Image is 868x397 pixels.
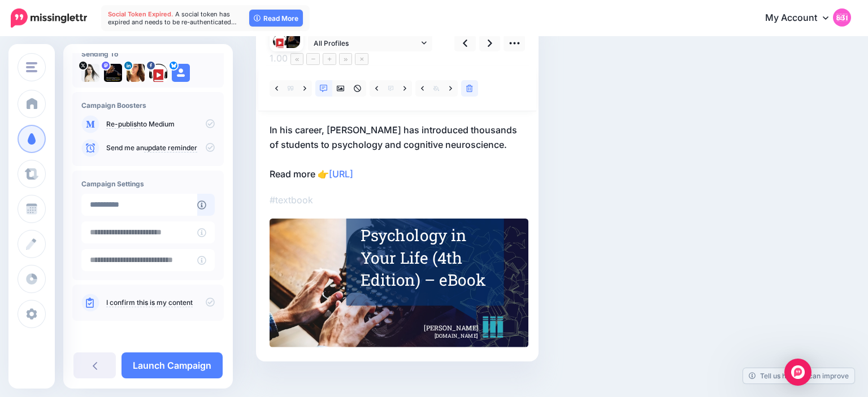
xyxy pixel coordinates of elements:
[106,143,215,153] p: Send me an
[108,10,173,18] span: Social Token Expired.
[11,8,87,28] img: Missinglettr
[273,34,287,48] img: 307443043_482319977280263_5046162966333289374_n-bsa149661.png
[308,35,432,51] a: All Profiles
[361,224,492,291] div: Psychology in Your Life (4th Edition) – eBook
[26,62,37,72] img: menu.png
[81,50,215,58] h4: Sending To
[106,119,215,129] p: to Medium
[435,331,478,341] span: [DOMAIN_NAME]
[108,10,237,26] span: A social token has expired and needs to be re-authenticated…
[172,64,190,82] img: user_default_image.png
[104,64,122,82] img: 802740b3fb02512f-84599.jpg
[784,359,811,386] div: Open Intercom Messenger
[270,123,525,181] p: In his career, [PERSON_NAME] has introduced thousands of students to psychology and cognitive neu...
[249,10,303,27] a: Read More
[81,180,215,188] h4: Campaign Settings
[106,120,141,129] a: Re-publish
[144,143,197,152] a: update reminder
[754,5,851,32] a: My Account
[424,324,478,333] span: [PERSON_NAME]
[106,298,193,307] a: I confirm this is my content
[127,64,145,82] img: 1537218439639-55706.png
[270,193,525,207] p: #textbook
[81,64,99,82] img: tSvj_Osu-58146.jpg
[743,368,854,383] a: Tell us how we can improve
[81,101,215,110] h4: Campaign Boosters
[149,64,167,82] img: 307443043_482319977280263_5046162966333289374_n-bsa149661.png
[329,168,353,180] a: [URL]
[314,37,419,49] span: All Profiles
[287,34,300,48] img: 802740b3fb02512f-84599.jpg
